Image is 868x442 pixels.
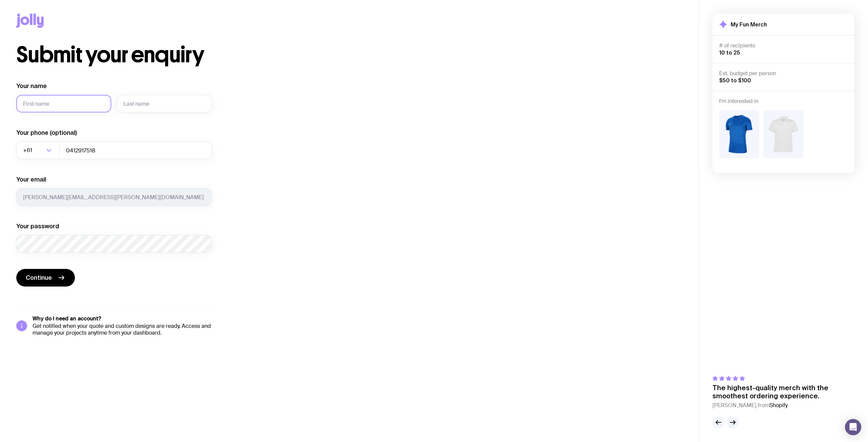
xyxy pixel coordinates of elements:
[719,98,848,105] h4: I'm interested in
[16,129,77,137] label: Your phone (optional)
[16,95,111,112] input: First name
[23,142,34,159] span: +61
[712,384,854,400] p: The highest-quality merch with the smoothest ordering experience.
[719,42,848,49] h4: # of recipients
[117,95,212,112] input: Last name
[16,82,47,90] label: Your name
[16,142,60,159] div: Search for option
[719,70,848,77] h4: Est. budget per person
[16,269,75,287] button: Continue
[769,402,788,409] span: Shopify
[59,142,212,159] input: 0400123456
[16,188,212,206] input: you@email.com
[26,274,52,282] span: Continue
[719,77,751,83] span: $50 to $100
[719,49,740,56] span: 10 to 25
[34,142,44,159] input: Search for option
[845,419,861,435] div: Open Intercom Messenger
[731,21,767,28] h2: My Fun Merch
[16,44,244,66] h1: Submit your enquiry
[33,323,212,336] p: Get notified when your quote and custom designs are ready. Access and manage your projects anytim...
[16,175,46,184] label: Your email
[16,222,59,230] label: Your password
[712,401,854,409] cite: [PERSON_NAME] from
[33,315,212,322] h5: Why do I need an account?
